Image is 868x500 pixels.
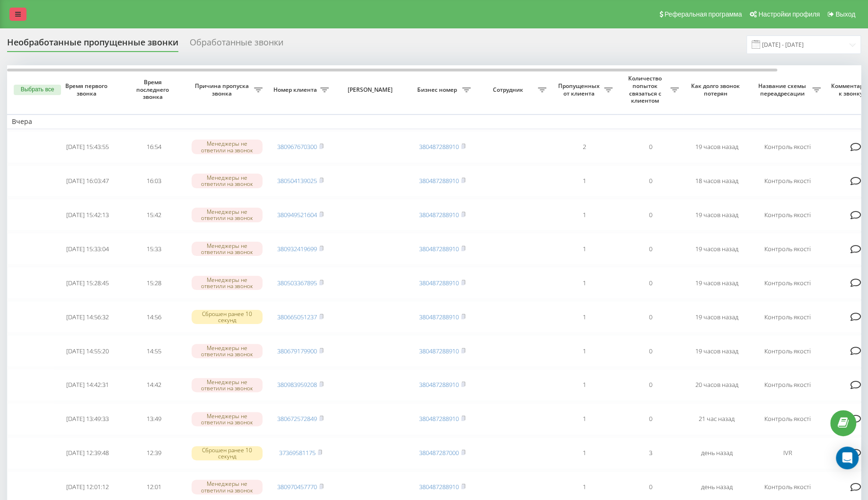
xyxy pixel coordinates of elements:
[684,233,750,265] td: 19 часов назад
[684,335,750,367] td: 19 часов назад
[750,199,825,231] td: Контроль якості
[192,446,263,460] div: Сброшен ранее 10 секунд
[54,437,121,469] td: [DATE] 12:39:48
[750,437,825,469] td: IVR
[277,414,317,423] a: 380672572849
[192,208,263,222] div: Менеджеры не ответили на звонок
[664,10,742,18] span: Реферальная программа
[750,131,825,163] td: Контроль якості
[277,347,317,355] a: 380679179900
[835,10,855,18] span: Выход
[192,276,263,290] div: Менеджеры не ответили на звонок
[54,199,121,231] td: [DATE] 15:42:13
[684,199,750,231] td: 19 часов назад
[342,86,401,94] span: [PERSON_NAME]
[556,82,604,97] span: Пропущенных от клиента
[684,301,750,333] td: 19 часов назад
[192,242,263,256] div: Менеджеры не ответили на звонок
[419,176,459,185] a: 380487288910
[684,267,750,299] td: 19 часов назад
[121,233,187,265] td: 15:33
[277,211,317,219] a: 380949521604
[419,211,459,219] a: 380487288910
[551,301,617,333] td: 1
[419,142,459,151] a: 380487288910
[272,86,320,94] span: Номер клиента
[419,414,459,423] a: 380487288910
[684,165,750,197] td: 18 часов назад
[128,79,179,101] span: Время последнего звонка
[277,313,317,321] a: 380665051237
[622,75,670,104] span: Количество попыток связаться с клиентом
[192,412,263,426] div: Менеджеры не ответили на звонок
[190,37,283,52] div: Обработанные звонки
[54,233,121,265] td: [DATE] 15:33:04
[54,267,121,299] td: [DATE] 15:28:45
[192,378,263,392] div: Менеджеры не ответили на звонок
[617,403,684,435] td: 0
[551,233,617,265] td: 1
[121,165,187,197] td: 16:03
[836,447,859,469] div: Open Intercom Messenger
[192,140,263,154] div: Менеджеры не ответили на звонок
[551,335,617,367] td: 1
[121,131,187,163] td: 16:54
[750,403,825,435] td: Контроль якості
[480,86,538,94] span: Сотрудник
[750,335,825,367] td: Контроль якості
[617,437,684,469] td: 3
[54,165,121,197] td: [DATE] 16:03:47
[551,403,617,435] td: 1
[54,301,121,333] td: [DATE] 14:56:32
[62,82,113,97] span: Время первого звонка
[750,369,825,401] td: Контроль якості
[192,310,263,324] div: Сброшен ранее 10 секунд
[551,437,617,469] td: 1
[419,245,459,253] a: 380487288910
[419,313,459,321] a: 380487288910
[121,403,187,435] td: 13:49
[684,369,750,401] td: 20 часов назад
[617,301,684,333] td: 0
[750,233,825,265] td: Контроль якості
[192,344,263,358] div: Менеджеры не ответили на звонок
[279,448,316,457] a: 37369581175
[54,131,121,163] td: [DATE] 15:43:55
[54,335,121,367] td: [DATE] 14:55:20
[758,10,820,18] span: Настройки профиля
[54,369,121,401] td: [DATE] 14:42:31
[419,482,459,491] a: 380487288910
[754,82,812,97] span: Название схемы переадресации
[419,448,459,457] a: 380487287000
[121,301,187,333] td: 14:56
[419,279,459,287] a: 380487288910
[551,165,617,197] td: 1
[121,335,187,367] td: 14:55
[617,233,684,265] td: 0
[414,86,462,94] span: Бизнес номер
[277,142,317,151] a: 380967670300
[551,131,617,163] td: 2
[551,369,617,401] td: 1
[617,369,684,401] td: 0
[277,380,317,389] a: 380983959208
[617,165,684,197] td: 0
[750,165,825,197] td: Контроль якості
[617,131,684,163] td: 0
[617,199,684,231] td: 0
[684,437,750,469] td: день назад
[750,267,825,299] td: Контроль якості
[277,279,317,287] a: 380503367895
[551,199,617,231] td: 1
[617,335,684,367] td: 0
[277,245,317,253] a: 380932419699
[684,403,750,435] td: 21 час назад
[691,82,742,97] span: Как долго звонок потерян
[192,480,263,494] div: Менеджеры не ответили на звонок
[14,85,61,95] button: Выбрать все
[121,199,187,231] td: 15:42
[121,267,187,299] td: 15:28
[54,403,121,435] td: [DATE] 13:49:33
[684,131,750,163] td: 19 часов назад
[551,267,617,299] td: 1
